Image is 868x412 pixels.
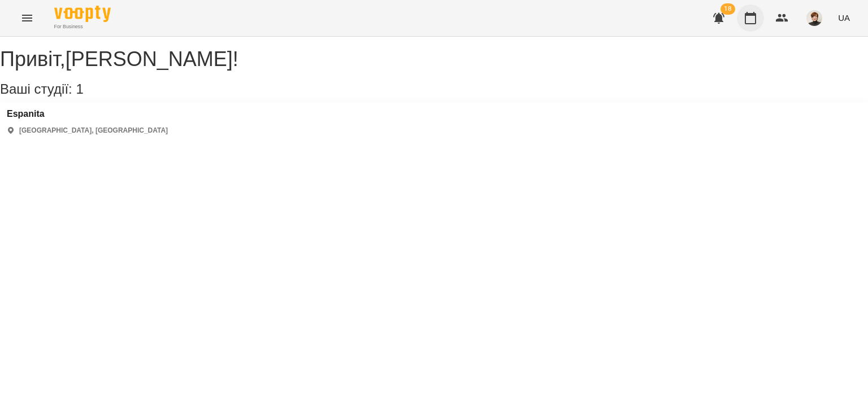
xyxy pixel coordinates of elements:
img: 630b37527edfe3e1374affafc9221cc6.jpg [806,10,822,26]
img: Voopty Logo [54,6,111,22]
span: UA [838,12,850,24]
span: 18 [721,3,735,15]
span: For Business [54,23,111,30]
button: Menu [14,5,41,32]
button: UA [834,7,854,28]
p: [GEOGRAPHIC_DATA], [GEOGRAPHIC_DATA] [19,126,168,135]
a: Espanita [7,109,168,119]
span: 1 [76,81,83,97]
